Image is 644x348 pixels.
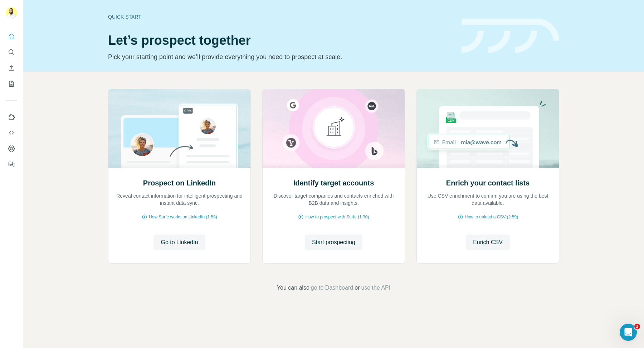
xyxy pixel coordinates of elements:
span: You can also [277,284,309,292]
button: Enrich CSV [6,62,17,74]
button: Feedback [6,158,17,171]
span: Enrich CSV [473,238,503,247]
p: Pick your starting point and we’ll provide everything you need to prospect at scale. [108,52,453,62]
div: Quick start [108,13,453,20]
button: Use Surfe on LinkedIn [6,111,17,124]
button: Quick start [6,30,17,43]
button: use the API [361,284,390,292]
span: How to upload a CSV (2:59) [465,214,518,220]
span: How to prospect with Surfe (1:30) [305,214,369,220]
button: Dashboard [6,142,17,155]
h2: Prospect on LinkedIn [143,178,216,188]
span: or [355,284,360,292]
img: Identify target accounts [262,89,405,168]
button: Go to LinkedIn [153,235,205,250]
span: Go to LinkedIn [161,238,198,247]
button: My lists [6,77,17,90]
h2: Identify target accounts [293,178,374,188]
p: Use CSV enrichment to confirm you are using the best data available. [424,192,552,207]
span: Start prospecting [312,238,355,247]
h2: Enrich your contact lists [446,178,530,188]
button: Enrich CSV [466,235,510,250]
button: Start prospecting [305,235,362,250]
button: Use Surfe API [6,126,17,139]
img: banner [462,19,559,53]
p: Discover target companies and contacts enriched with B2B data and insights. [270,192,397,207]
h1: Let’s prospect together [108,33,453,48]
p: Reveal contact information for intelligent prospecting and instant data sync. [116,192,243,207]
button: Search [6,46,17,59]
img: Avatar [6,7,17,19]
button: go to Dashboard [311,284,353,292]
img: Prospect on LinkedIn [108,89,251,168]
img: Enrich your contact lists [416,89,559,168]
span: How Surfe works on LinkedIn (1:58) [149,214,217,220]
